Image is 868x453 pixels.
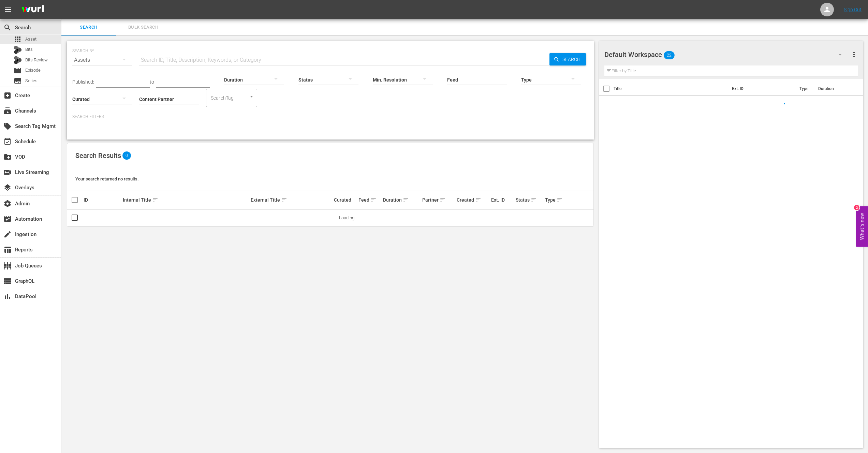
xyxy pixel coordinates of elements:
span: Search Tag Mgmt [3,122,12,130]
a: Sign Out [844,7,862,12]
div: Curated [334,197,356,203]
div: External Title [251,196,332,204]
span: Series [14,77,22,85]
span: Episode [14,67,22,75]
th: Ext. ID [728,79,795,98]
span: sort [531,197,537,203]
th: Type [795,79,814,98]
button: more_vert [850,46,858,63]
span: Schedule [3,137,12,146]
span: menu [4,5,12,14]
span: 22 [664,48,675,62]
span: sort [440,197,446,203]
span: Asset [25,36,36,43]
span: Bits [25,46,33,53]
span: Ingestion [3,230,12,238]
span: DataPool [3,292,12,301]
span: Search [3,24,12,32]
span: sort [152,197,158,203]
span: Series [25,77,38,84]
span: Loading... [339,215,357,220]
button: Open [248,93,255,100]
span: Published: [72,79,94,85]
span: sort [370,197,377,203]
span: Live Streaming [3,168,12,176]
div: Feed [358,196,381,204]
span: Asset [14,35,22,43]
th: Title [614,79,728,98]
div: Default Workspace [604,45,848,64]
div: 2 [854,205,859,210]
div: Type [545,196,563,204]
span: Bits Review [25,57,48,63]
div: Duration [383,196,420,204]
span: Reports [3,246,12,254]
span: sort [557,197,563,203]
span: sort [281,197,287,203]
div: Bits Review [14,56,22,64]
span: to [150,79,154,85]
th: Duration [814,79,855,98]
div: Bits [14,46,22,54]
span: GraphQL [3,277,12,285]
div: ID [84,197,121,203]
span: sort [403,197,409,203]
span: VOD [3,153,12,161]
button: Search [549,53,586,65]
span: Search [65,24,112,31]
span: Search [560,53,586,65]
span: more_vert [850,50,858,59]
span: Bulk Search [120,24,166,31]
span: Automation [3,215,12,223]
div: Internal Title [123,196,248,204]
button: Open Feedback Widget [856,206,868,247]
div: Partner [422,196,455,204]
span: Your search returned no results. [75,176,139,181]
div: Created [457,196,489,204]
span: Channels [3,107,12,115]
span: Job Queues [3,262,12,270]
div: Assets [72,50,132,70]
span: sort [475,197,481,203]
p: Search Filters: [72,114,588,120]
span: Overlays [3,184,12,192]
div: Status [516,196,543,204]
span: Admin [3,200,12,208]
span: Create [3,91,12,100]
span: Search Results [75,151,121,160]
div: Ext. ID [491,197,514,203]
span: 0 [122,151,131,160]
img: ans4CAIJ8jUAAAAAAAAAAAAAAAAAAAAAAAAgQb4GAAAAAAAAAAAAAAAAAAAAAAAAJMjXAAAAAAAAAAAAAAAAAAAAAAAAgAT5G... [16,2,49,18]
span: Episode [25,67,41,74]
